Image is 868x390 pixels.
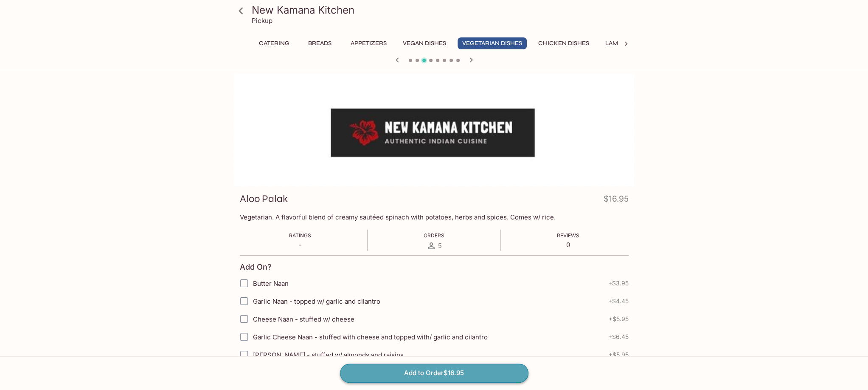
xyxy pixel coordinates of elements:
span: + $5.95 [609,316,629,322]
h3: New Kamana Kitchen [252,3,631,17]
button: Lamb Dishes [601,37,649,49]
p: 0 [557,241,579,249]
p: Pickup [252,17,272,25]
button: Vegan Dishes [398,37,451,49]
span: 5 [438,242,442,250]
button: Catering [254,37,294,49]
h3: Aloo Palak [240,192,288,205]
button: Appetizers [346,37,391,49]
button: Vegetarian Dishes [458,37,527,49]
span: + $4.45 [608,298,629,305]
h4: Add On? [240,262,272,272]
div: Aloo Palak [234,74,635,186]
p: - [289,241,311,249]
button: Chicken Dishes [534,37,594,49]
p: Vegetarian. A flavorful blend of creamy sautéed spinach with potatoes, herbs and spices. Comes w/... [240,213,629,221]
span: Orders [424,232,444,239]
h4: $16.95 [604,192,629,209]
span: Cheese Naan - stuffed w/ cheese [253,315,354,323]
span: + $6.45 [608,333,629,340]
span: Butter Naan [253,279,289,288]
span: [PERSON_NAME] - stuffed w/ almonds and raisins [253,351,404,359]
span: Garlic Cheese Naan - stuffed with cheese and topped with/ garlic and cilantro [253,333,488,341]
span: + $5.95 [609,351,629,358]
span: Ratings [289,232,311,239]
button: Breads [301,37,339,49]
span: Reviews [557,232,579,239]
span: + $3.95 [608,280,629,287]
span: Garlic Naan - topped w/ garlic and cilantro [253,297,380,305]
button: Add to Order$16.95 [340,364,528,382]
